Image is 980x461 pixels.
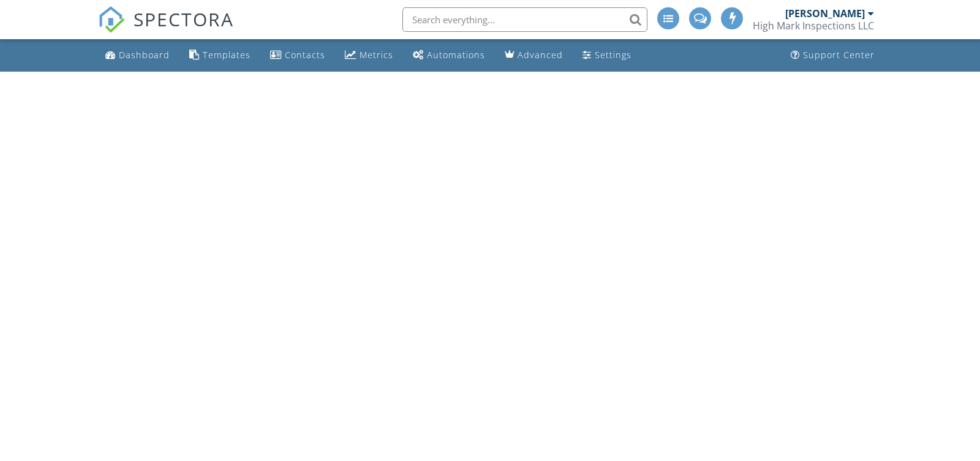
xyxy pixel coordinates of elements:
[578,44,636,67] a: Settings
[340,44,398,67] a: Metrics
[134,6,234,32] span: SPECTORA
[402,7,647,32] input: Search everything...
[360,49,393,61] div: Metrics
[500,44,568,67] a: Advanced
[203,49,251,61] div: Templates
[119,49,170,61] div: Dashboard
[753,20,874,32] div: High Mark Inspections LLC
[184,44,255,67] a: Templates
[98,17,234,42] a: SPECTORA
[408,44,490,67] a: Automations (Advanced)
[98,6,125,33] img: The Best Home Inspection Software - Spectora
[803,49,875,61] div: Support Center
[265,44,330,67] a: Contacts
[285,49,325,61] div: Contacts
[427,49,485,61] div: Automations
[785,7,865,20] div: [PERSON_NAME]
[786,44,880,67] a: Support Center
[518,49,563,61] div: Advanced
[595,49,631,61] div: Settings
[100,44,175,67] a: Dashboard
